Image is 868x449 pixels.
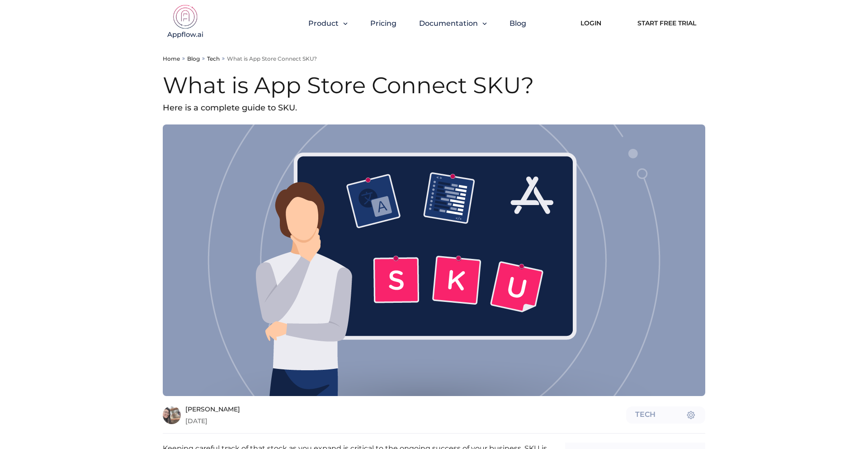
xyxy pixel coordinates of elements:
[163,406,181,424] img: aubrey.jpg
[187,55,200,62] a: Blog
[567,13,615,33] a: Login
[419,19,478,28] span: Documentation
[370,19,396,28] a: Pricing
[509,19,526,28] a: Blog
[185,406,622,412] span: [PERSON_NAME]
[308,19,339,28] span: Product
[227,55,317,62] p: What is App Store Connect SKU?
[163,5,208,41] img: appflow.ai-logo
[628,13,705,33] a: Start Free Trial
[163,124,705,396] img: 23ce1d05-cba2-42e5-8137-2a27797248c3.png
[163,55,180,62] a: Home
[419,19,487,28] button: Documentation
[635,411,656,419] span: Tech
[185,418,622,424] span: [DATE]
[308,19,348,28] button: Product
[163,100,705,115] p: Here is a complete guide to SKU.
[163,71,705,100] h1: What is App Store Connect SKU?
[207,55,220,62] a: Tech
